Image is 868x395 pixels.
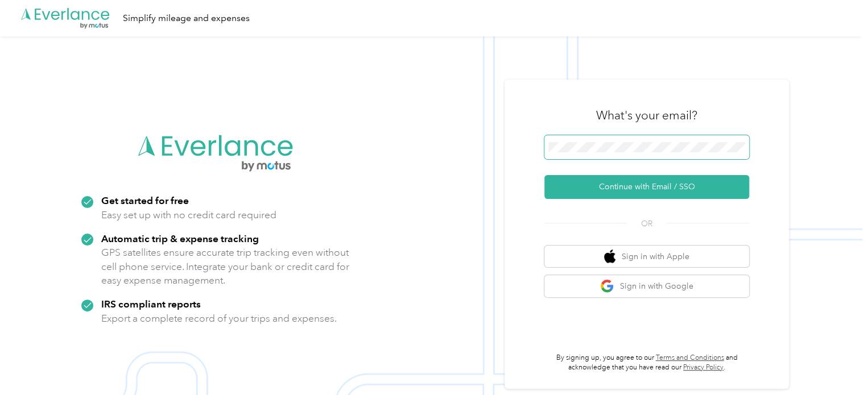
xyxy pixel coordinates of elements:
[101,311,337,326] p: Export a complete record of your trips and expenses.
[101,298,201,310] strong: IRS compliant reports
[596,107,697,123] h3: What's your email?
[101,194,189,206] strong: Get started for free
[101,246,350,288] p: GPS satellites ensure accurate trip tracking even without cell phone service. Integrate your bank...
[683,363,724,372] a: Privacy Policy
[101,232,259,244] strong: Automatic trip & expense tracking
[600,279,614,293] img: google logo
[544,275,749,297] button: google logoSign in with Google
[656,354,724,362] a: Terms and Conditions
[627,218,667,230] span: OR
[101,208,276,222] p: Easy set up with no credit card required
[604,250,615,264] img: apple logo
[544,353,749,373] p: By signing up, you agree to our and acknowledge that you have read our .
[544,175,749,199] button: Continue with Email / SSO
[544,246,749,268] button: apple logoSign in with Apple
[123,11,250,26] div: Simplify mileage and expenses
